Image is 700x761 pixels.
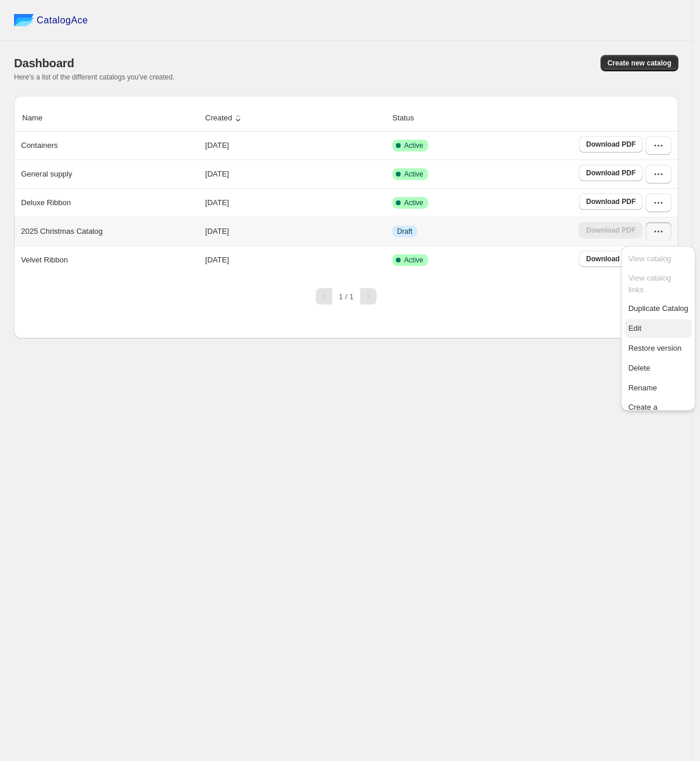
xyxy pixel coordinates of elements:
[404,170,423,179] span: Active
[20,107,56,129] button: Name
[202,160,389,188] td: [DATE]
[628,274,671,294] span: View catalog links
[397,227,412,236] span: Draft
[586,197,636,206] span: Download PDF
[628,383,657,392] span: Rename
[628,344,681,352] span: Restore version
[628,254,671,263] span: View catalog
[21,254,68,266] p: Velvet Ribbon
[202,245,389,274] td: [DATE]
[608,58,671,68] span: Create new catalog
[404,198,423,207] span: Active
[586,168,636,178] span: Download PDF
[37,15,88,26] span: CatalogAce
[579,136,643,153] a: Download PDF
[21,226,102,237] p: 2025 Christmas Catalog
[579,251,643,267] a: Download PDF
[628,324,641,333] span: Edit
[404,255,423,265] span: Active
[628,403,657,423] span: Create a template
[202,188,389,217] td: [DATE]
[339,292,353,301] span: 1 / 1
[14,14,34,26] img: catalog ace
[14,57,74,70] span: Dashboard
[21,140,58,151] p: Containers
[579,193,643,210] a: Download PDF
[204,107,246,129] button: Created
[404,141,423,150] span: Active
[21,197,71,209] p: Deluxe Ribbon
[391,107,427,129] button: Status
[579,165,643,181] a: Download PDF
[628,304,688,313] span: Duplicate Catalog
[628,364,650,372] span: Delete
[586,254,636,264] span: Download PDF
[586,140,636,149] span: Download PDF
[202,132,389,160] td: [DATE]
[21,168,72,180] p: General supply
[14,73,175,81] span: Here's a list of the different catalogs you've created.
[202,217,389,245] td: [DATE]
[601,55,678,71] button: Create new catalog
